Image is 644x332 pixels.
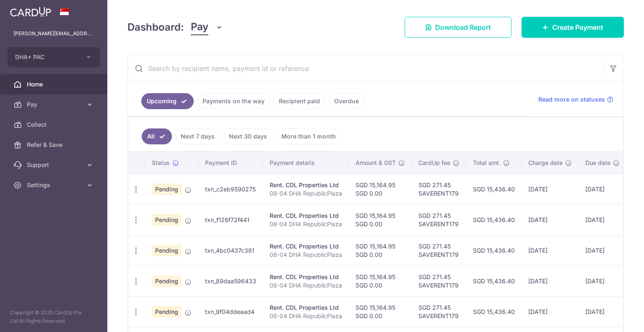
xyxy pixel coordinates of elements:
div: Rent. CDL Properties Ltd [270,181,342,189]
span: Download Report [435,22,491,32]
td: SGD 271.45 SAVERENT179 [412,204,466,235]
td: [DATE] [579,266,626,296]
td: txn_9f04ddeaad4 [198,296,263,327]
span: Due date [585,159,610,167]
td: SGD 15,436.40 [466,174,522,204]
th: Payment details [263,152,349,174]
td: [DATE] [522,204,579,235]
td: [DATE] [522,174,579,204]
td: [DATE] [522,235,579,266]
p: 08-04 DHA RepublicPlaza [270,312,342,320]
td: SGD 15,164.95 SGD 0.00 [349,204,412,235]
span: DHA+ PAC [15,53,77,61]
p: 08-04 DHA RepublicPlaza [270,220,342,228]
td: SGD 15,436.40 [466,235,522,266]
h4: Dashboard: [127,20,184,35]
td: txn_89daa596433 [198,266,263,296]
span: Pending [152,306,182,318]
td: txn_4bc0437c381 [198,235,263,266]
span: Status [152,159,170,167]
td: [DATE] [579,235,626,266]
td: [DATE] [579,174,626,204]
td: SGD 15,436.40 [466,296,522,327]
td: txn_f126f72f441 [198,204,263,235]
a: Next 7 days [175,128,220,144]
td: SGD 271.45 SAVERENT179 [412,296,466,327]
span: Collect [27,120,82,129]
p: 08-04 DHA RepublicPlaza [270,281,342,290]
button: DHA+ PAC [8,47,100,67]
p: 08-04 DHA RepublicPlaza [270,189,342,198]
input: Search by recipient name, payment id or reference [128,55,603,82]
span: Charge date [528,159,563,167]
td: SGD 15,164.95 SGD 0.00 [349,235,412,266]
a: Upcoming [141,93,194,109]
a: Download Report [405,17,512,38]
td: SGD 271.45 SAVERENT179 [412,266,466,296]
td: SGD 271.45 SAVERENT179 [412,235,466,266]
p: 08-04 DHA RepublicPlaza [270,251,342,259]
span: Home [27,80,82,89]
td: SGD 15,436.40 [466,266,522,296]
td: SGD 15,164.95 SGD 0.00 [349,296,412,327]
td: txn_c2eb9590275 [198,174,263,204]
td: [DATE] [522,266,579,296]
span: Pending [152,183,182,195]
span: Create Payment [552,22,603,32]
span: Read more on statuses [538,95,605,104]
td: SGD 271.45 SAVERENT179 [412,174,466,204]
span: Pay [27,100,82,109]
span: Pending [152,275,182,287]
a: Overdue [329,93,364,109]
p: [PERSON_NAME][EMAIL_ADDRESS][DOMAIN_NAME] [13,29,94,38]
span: Pay [191,19,208,35]
td: SGD 15,164.95 SGD 0.00 [349,174,412,204]
span: Pending [152,214,182,226]
span: Support [27,161,82,169]
a: Next 30 days [223,128,273,144]
span: Refer & Save [27,141,82,149]
div: Rent. CDL Properties Ltd [270,212,342,220]
img: CardUp [10,7,51,17]
td: [DATE] [522,296,579,327]
a: Read more on statuses [538,95,613,104]
a: Create Payment [522,17,624,38]
span: CardUp fee [418,159,450,167]
div: Rent. CDL Properties Ltd [270,303,342,312]
div: Rent. CDL Properties Ltd [270,273,342,281]
button: Pay [191,19,223,35]
span: Settings [27,181,82,189]
span: Amount & GST [356,159,396,167]
td: [DATE] [579,296,626,327]
a: More than 1 month [276,128,341,144]
td: [DATE] [579,204,626,235]
div: Rent. CDL Properties Ltd [270,242,342,251]
span: Total amt. [473,159,501,167]
a: All [142,128,172,144]
a: Recipient paid [273,93,325,109]
td: SGD 15,436.40 [466,204,522,235]
span: Pending [152,245,182,256]
td: SGD 15,164.95 SGD 0.00 [349,266,412,296]
iframe: Opens a widget where you can find more information [590,307,636,328]
a: Payments on the way [197,93,270,109]
th: Payment ID [198,152,263,174]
